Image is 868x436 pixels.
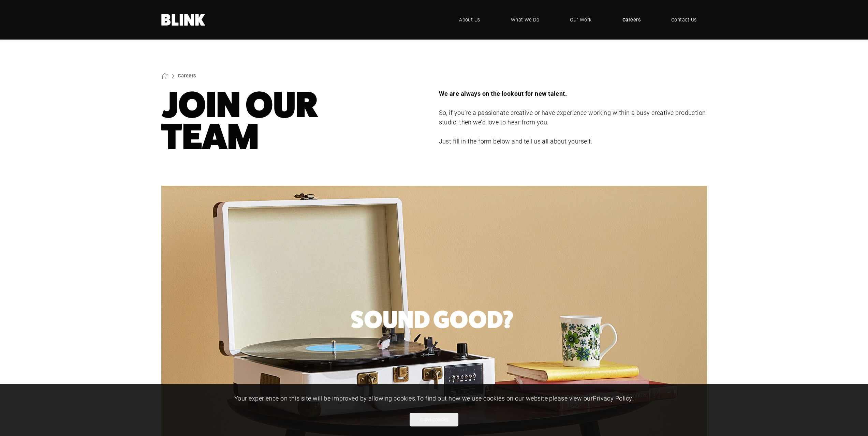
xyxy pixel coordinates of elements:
a: Careers [178,72,196,79]
a: Home [161,14,206,26]
span: Your experience on this site will be improved by allowing cookies. To find out how we use cookies... [234,394,634,402]
a: Contact Us [661,10,707,30]
a: What We Do [501,10,550,30]
h1: Team [161,89,429,153]
p: So, if you’re a passionate creative or have experience working within a busy creative production ... [439,108,707,127]
p: Just fill in the form below and tell us all about yourself. [439,137,707,146]
a: Careers [612,10,651,30]
a: Our Work [560,10,602,30]
span: Contact Us [671,16,697,24]
span: Our Work [570,16,592,24]
span: Careers [622,16,641,24]
h2: Sound Good? [350,309,513,331]
p: We are always on the lookout for new talent. [439,89,707,99]
span: What We Do [511,16,540,24]
button: Allow cookies [410,413,458,426]
span: About Us [459,16,480,24]
a: Privacy Policy [593,394,632,402]
a: About Us [449,10,490,30]
nobr: Join Our [161,84,318,126]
